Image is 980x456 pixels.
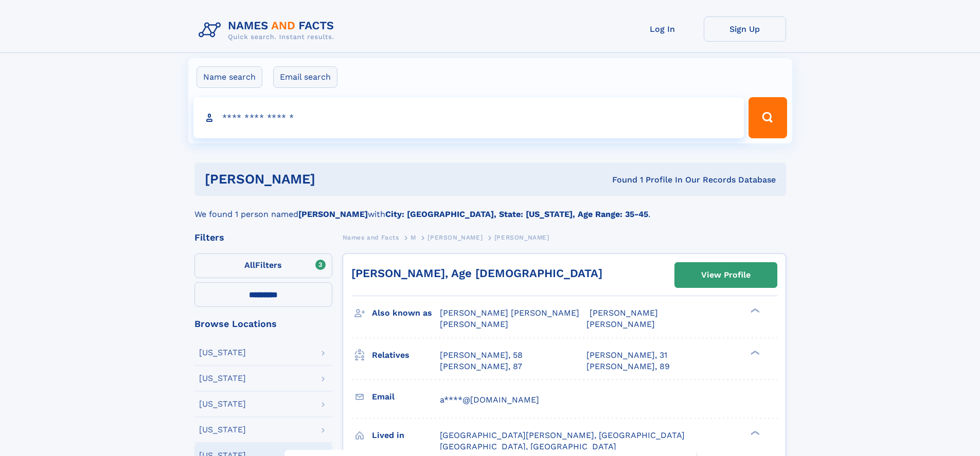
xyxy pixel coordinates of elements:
[586,319,655,329] span: [PERSON_NAME]
[748,349,760,356] div: ❯
[193,97,744,138] input: search input
[194,16,343,44] img: Logo Names and Facts
[440,308,579,318] span: [PERSON_NAME] [PERSON_NAME]
[372,427,440,444] h3: Lived in
[749,97,787,138] button: Search Button
[194,319,332,329] div: Browse Locations
[464,174,776,186] div: Found 1 Profile In Our Records Database
[748,307,760,314] div: ❯
[343,231,399,244] a: Names and Facts
[205,173,464,186] h1: [PERSON_NAME]
[199,400,246,408] div: [US_STATE]
[411,234,416,241] span: M
[194,233,332,242] div: Filters
[586,361,670,372] a: [PERSON_NAME], 89
[440,319,508,329] span: [PERSON_NAME]
[385,209,648,219] b: City: [GEOGRAPHIC_DATA], State: [US_STATE], Age Range: 35-45
[440,430,685,440] span: [GEOGRAPHIC_DATA][PERSON_NAME], [GEOGRAPHIC_DATA]
[372,388,440,406] h3: Email
[675,263,777,287] a: View Profile
[273,66,337,88] label: Email search
[427,231,483,244] a: [PERSON_NAME]
[621,16,704,42] a: Log In
[748,429,760,436] div: ❯
[494,234,549,241] span: [PERSON_NAME]
[351,267,602,280] a: [PERSON_NAME], Age [DEMOGRAPHIC_DATA]
[440,361,522,372] a: [PERSON_NAME], 87
[372,346,440,364] h3: Relatives
[194,196,786,221] div: We found 1 person named with .
[440,350,523,361] a: [PERSON_NAME], 58
[194,253,332,278] label: Filters
[199,349,246,357] div: [US_STATE]
[440,442,616,451] span: [GEOGRAPHIC_DATA], [GEOGRAPHIC_DATA]
[590,308,658,318] span: [PERSON_NAME]
[244,260,255,270] span: All
[197,66,262,88] label: Name search
[704,16,786,42] a: Sign Up
[298,209,368,219] b: [PERSON_NAME]
[372,304,440,322] h3: Also known as
[411,231,416,244] a: M
[199,426,246,434] div: [US_STATE]
[199,374,246,382] div: [US_STATE]
[427,234,483,241] span: [PERSON_NAME]
[586,350,667,361] a: [PERSON_NAME], 31
[701,263,751,287] div: View Profile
